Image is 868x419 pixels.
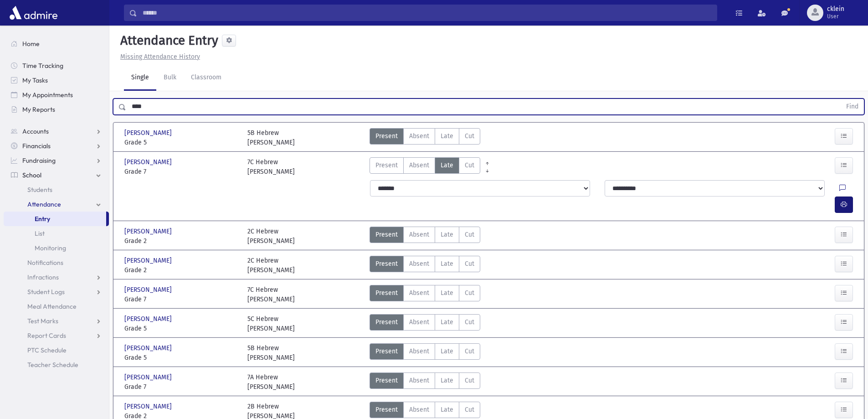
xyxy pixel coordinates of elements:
span: [PERSON_NAME] [124,314,174,324]
span: [PERSON_NAME] [124,227,174,236]
span: Absent [409,160,429,170]
span: Present [375,131,398,141]
span: Teacher Schedule [27,361,78,369]
span: My Tasks [22,76,48,84]
span: PTC Schedule [27,346,67,354]
div: 5C Hebrew [PERSON_NAME] [247,314,295,333]
div: AttTypes [370,227,480,246]
span: Attendance [27,200,61,208]
span: Cut [465,230,474,239]
span: Late [441,131,453,141]
span: Grade 2 [124,236,238,246]
span: [PERSON_NAME] [124,343,174,353]
span: [PERSON_NAME] [124,285,174,295]
span: Present [375,259,398,269]
a: Meal Attendance [4,299,109,314]
a: Students [4,182,109,197]
span: Monitoring [35,244,66,252]
span: Grade 7 [124,382,238,392]
a: Accounts [4,124,109,139]
span: [PERSON_NAME] [124,128,174,138]
span: Grade 7 [124,295,238,304]
span: Present [375,405,398,414]
span: Absent [409,405,429,414]
span: Late [441,160,453,170]
span: Home [22,40,40,48]
span: Late [441,405,453,414]
span: Cut [465,317,474,327]
span: Time Tracking [22,62,63,70]
span: Present [375,288,398,298]
span: Grade 5 [124,353,238,362]
span: Absent [409,376,429,385]
a: Notifications [4,255,109,270]
div: AttTypes [370,128,480,147]
a: My Reports [4,102,109,117]
div: 2C Hebrew [PERSON_NAME] [247,227,295,246]
h5: Attendance Entry [117,33,218,48]
a: My Appointments [4,88,109,102]
span: cklein [827,5,844,13]
div: AttTypes [370,314,480,333]
span: Infractions [27,273,59,281]
a: Teacher Schedule [4,357,109,372]
span: Accounts [22,127,49,135]
span: Fundraising [22,156,56,165]
input: Search [137,5,717,21]
span: Late [441,288,453,298]
span: Late [441,317,453,327]
a: Home [4,36,109,51]
span: Students [27,186,52,194]
a: Bulk [156,65,184,91]
a: Time Tracking [4,58,109,73]
span: Cut [465,376,474,385]
a: My Tasks [4,73,109,88]
img: AdmirePro [7,4,60,22]
span: Absent [409,230,429,239]
a: Test Marks [4,314,109,328]
div: 5B Hebrew [PERSON_NAME] [247,128,295,147]
a: Classroom [184,65,229,91]
span: [PERSON_NAME] [124,157,174,167]
span: Late [441,347,453,356]
a: School [4,168,109,182]
span: Absent [409,259,429,269]
span: My Reports [22,105,55,114]
span: Grade 2 [124,265,238,275]
span: My Appointments [22,91,73,99]
a: Fundraising [4,153,109,168]
div: AttTypes [370,343,480,362]
div: 7C Hebrew [PERSON_NAME] [247,157,295,176]
span: Grade 5 [124,138,238,147]
span: Cut [465,160,474,170]
a: Monitoring [4,241,109,255]
a: Infractions [4,270,109,285]
span: Late [441,376,453,385]
span: Present [375,317,398,327]
span: [PERSON_NAME] [124,256,174,265]
a: Financials [4,139,109,153]
span: Grade 7 [124,167,238,176]
div: 2C Hebrew [PERSON_NAME] [247,256,295,275]
span: Absent [409,317,429,327]
a: Student Logs [4,285,109,299]
span: Cut [465,259,474,269]
span: Present [375,160,398,170]
span: Financials [22,142,51,150]
a: PTC Schedule [4,343,109,357]
span: Meal Attendance [27,302,77,310]
u: Missing Attendance History [120,53,200,61]
a: Missing Attendance History [117,53,200,61]
span: Absent [409,288,429,298]
span: Late [441,230,453,239]
span: Absent [409,347,429,356]
span: Grade 5 [124,324,238,333]
span: Test Marks [27,317,58,325]
span: Cut [465,131,474,141]
div: AttTypes [370,372,480,392]
div: AttTypes [370,285,480,304]
span: Cut [465,347,474,356]
a: Entry [4,212,106,226]
div: 5B Hebrew [PERSON_NAME] [247,343,295,362]
a: Single [124,65,156,91]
